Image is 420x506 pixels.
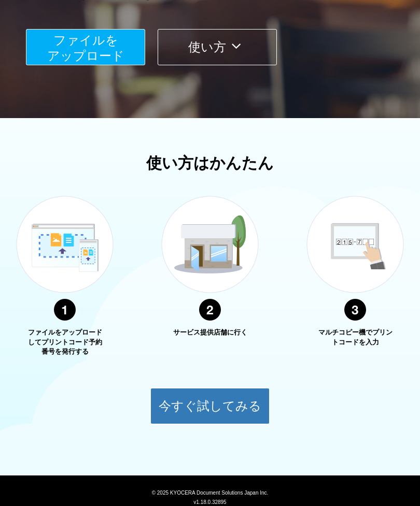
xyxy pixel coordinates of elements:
button: 今すぐ試してみる [150,388,270,424]
button: 使い方 [158,29,277,65]
p: ファイルをアップロードしてプリントコード予約番号を発行する [26,328,104,357]
p: サービス提供店舗に行く [171,328,249,338]
button: ファイルを​​アップロード [26,29,145,65]
p: マルチコピー機でプリントコードを入力 [316,328,394,347]
span: ファイルを ​​アップロード [47,33,124,63]
span: © 2025 KYOCERA Document Solutions Japan Inc. [152,489,269,496]
span: v1.18.0.32895 [193,499,226,505]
